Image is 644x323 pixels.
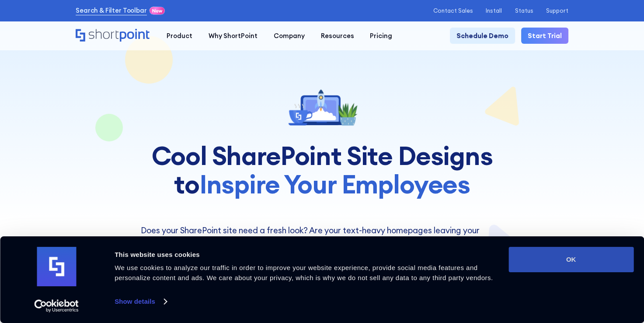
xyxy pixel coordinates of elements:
[508,247,634,272] button: OK
[201,28,266,44] a: Why ShortPoint
[159,28,201,44] a: Product
[433,7,473,14] a: Contact Sales
[115,264,493,281] span: We use cookies to analyze our traffic in order to improve your website experience, provide social...
[515,7,533,14] a: Status
[362,28,400,44] a: Pricing
[486,7,502,14] a: Install
[370,31,392,41] div: Pricing
[450,28,515,44] a: Schedule Demo
[546,7,568,14] a: Support
[141,142,503,199] h1: Cool SharePoint Site Designs to
[265,28,313,44] a: Company
[521,28,568,44] a: Start Trial
[313,28,362,44] a: Resources
[76,6,147,15] a: Search & Filter Toolbar
[199,168,470,200] span: Inspire Your Employees
[76,29,150,43] a: Home
[115,249,498,260] div: This website uses cookies
[209,31,258,41] div: Why ShortPoint
[141,225,503,261] p: Does your SharePoint site need a fresh look? Are your text-heavy homepages leaving your employees...
[167,31,192,41] div: Product
[321,31,354,41] div: Resources
[274,31,305,41] div: Company
[18,299,95,312] a: Usercentrics Cookiebot - opens in a new window
[115,295,166,308] a: Show details
[37,247,76,286] img: logo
